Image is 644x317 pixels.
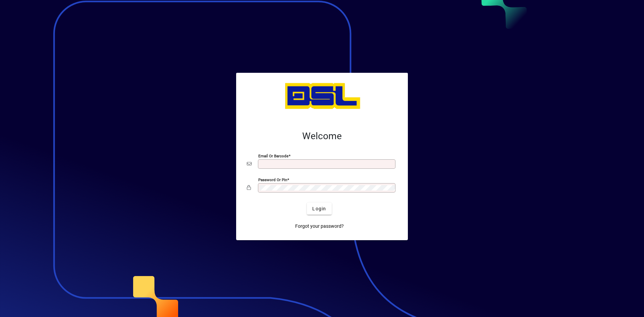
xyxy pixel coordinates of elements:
[307,203,331,215] button: Login
[247,130,397,142] h2: Welcome
[312,205,326,212] span: Login
[292,220,346,232] a: Forgot your password?
[258,177,287,182] mat-label: Password or Pin
[295,223,344,230] span: Forgot your password?
[258,154,288,158] mat-label: Email or Barcode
